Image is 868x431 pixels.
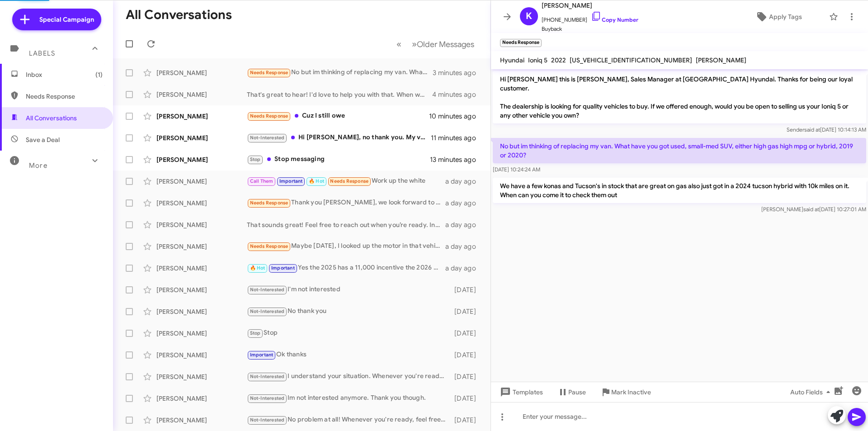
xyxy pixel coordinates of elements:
[247,306,450,317] div: No thank you
[761,206,866,213] span: [PERSON_NAME] [DATE] 10:27:01 AM
[250,287,285,293] span: Not-Interested
[156,350,247,360] div: [PERSON_NAME]
[450,372,483,381] div: [DATE]
[396,38,401,50] span: «
[593,384,658,400] button: Mark Inactive
[450,394,483,403] div: [DATE]
[156,285,247,294] div: [PERSON_NAME]
[417,39,474,49] span: Older Messages
[450,350,483,360] div: [DATE]
[412,38,417,50] span: »
[493,178,866,203] p: We have a few konas and Tucson's in stock that are great on gas also just got in a 2024 tucson hy...
[491,384,550,400] button: Templates
[330,178,368,184] span: Needs Response
[528,56,547,64] span: Ioniq 5
[493,71,866,123] p: Hi [PERSON_NAME] this is [PERSON_NAME], Sales Manager at [GEOGRAPHIC_DATA] Hyundai. Thanks for be...
[247,220,445,229] div: That sounds great! Feel free to reach out when you’re ready. In the meantime, if you have any que...
[247,350,450,360] div: Ok thanks
[450,307,483,316] div: [DATE]
[392,35,480,53] nav: Page navigation example
[450,416,483,425] div: [DATE]
[391,35,407,53] button: Previous
[450,329,483,338] div: [DATE]
[769,9,802,25] span: Apply Tags
[250,113,288,119] span: Needs Response
[12,9,101,30] a: Special Campaign
[156,329,247,338] div: [PERSON_NAME]
[156,199,247,208] div: [PERSON_NAME]
[498,384,543,400] span: Templates
[611,384,651,400] span: Mark Inactive
[156,90,247,99] div: [PERSON_NAME]
[445,264,483,273] div: a day ago
[250,330,261,336] span: Stop
[432,90,483,99] div: 4 minutes ago
[271,265,295,271] span: Important
[250,374,285,379] span: Not-Interested
[247,241,445,251] div: Maybe [DATE], I looked up the motor in that vehicle im concerned about the oil consumption problem
[445,199,483,208] div: a day ago
[250,417,285,423] span: Not-Interested
[247,284,450,295] div: I'm not interested
[156,416,247,425] div: [PERSON_NAME]
[39,15,94,24] span: Special Campaign
[156,307,247,316] div: [PERSON_NAME]
[29,161,47,170] span: More
[156,394,247,403] div: [PERSON_NAME]
[26,114,77,123] span: All Conversations
[247,263,445,273] div: Yes the 2025 has a 11,000 incentive the 2026 hasn't been released or built yet so I'm unsure why ...
[247,328,450,338] div: Stop
[445,220,483,229] div: a day ago
[156,68,247,77] div: [PERSON_NAME]
[250,156,261,162] span: Stop
[247,393,450,403] div: Im not interested anymore. Thank you though.
[550,384,593,400] button: Pause
[247,133,431,143] div: Hi [PERSON_NAME], no thank you. My vehicle is paid off and I am not looking to take on a new fina...
[247,67,433,78] div: No but im thinking of replacing my van. What have you got used, small-med SUV, either high gas hi...
[790,384,834,400] span: Auto Fields
[803,206,819,213] span: said at
[445,242,483,251] div: a day ago
[430,155,483,164] div: 13 minutes ago
[156,177,247,186] div: [PERSON_NAME]
[250,135,285,141] span: Not-Interested
[406,35,480,53] button: Next
[309,178,324,184] span: 🔥 Hot
[445,177,483,186] div: a day ago
[250,243,288,249] span: Needs Response
[433,68,483,77] div: 3 minutes ago
[250,265,265,271] span: 🔥 Hot
[696,56,746,64] span: [PERSON_NAME]
[250,178,274,184] span: Call Them
[247,111,429,121] div: Cuz I still owe
[156,112,247,121] div: [PERSON_NAME]
[250,395,285,401] span: Not-Interested
[156,155,247,164] div: [PERSON_NAME]
[568,384,586,400] span: Pause
[279,178,303,184] span: Important
[804,126,820,133] span: said at
[29,49,55,57] span: Labels
[247,154,430,165] div: Stop messaging
[26,92,103,101] span: Needs Response
[26,70,103,79] span: Inbox
[783,384,841,400] button: Auto Fields
[247,90,432,99] div: That's great to hear! I'd love to help you with that. When would you be available to visit our de...
[247,198,445,208] div: Thank you [PERSON_NAME], we look forward to meeting you
[570,56,692,64] span: [US_VEHICLE_IDENTIFICATION_NUMBER]
[542,11,638,24] span: [PHONE_NUMBER]
[787,126,866,133] span: Sender [DATE] 10:14:13 AM
[250,70,288,76] span: Needs Response
[156,133,247,142] div: [PERSON_NAME]
[732,9,825,25] button: Apply Tags
[126,8,232,22] h1: All Conversations
[551,56,566,64] span: 2022
[450,285,483,294] div: [DATE]
[250,308,285,314] span: Not-Interested
[156,372,247,381] div: [PERSON_NAME]
[247,415,450,425] div: No problem at all! Whenever you're ready, feel free to reach out. We're here to help when the tim...
[500,56,524,64] span: Hyundai
[247,371,450,382] div: I understand your situation. Whenever you're ready to sell your Elantra, we’d love to discuss it ...
[26,135,60,144] span: Save a Deal
[542,24,638,33] span: Buyback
